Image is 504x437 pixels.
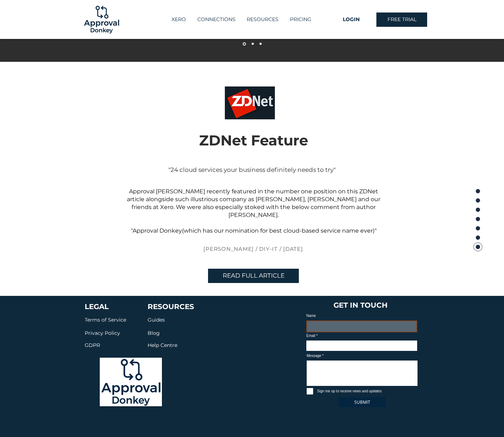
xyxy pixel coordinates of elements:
a: Approval Donkey [133,227,182,234]
nav: Slides [240,42,265,45]
span: [PERSON_NAME] / DIY-IT / [DATE] [203,245,303,252]
span: Blog [148,330,160,336]
span: FREE TRIAL [387,16,416,23]
span: GDPR [85,342,100,348]
span: Terms of Service [85,317,126,323]
button: SUBMIT [339,397,386,407]
span: " (which has our nomination for best cloud-based service name ever)" [131,227,377,234]
nav: Site [157,14,326,25]
a: LOGIN [326,13,376,27]
nav: Page [473,187,483,251]
label: Email [306,334,417,338]
span: Sign me up to receive news and updates [317,389,382,393]
img: Logo-01_edited.png [100,358,162,406]
span: RESOURCES [148,302,194,311]
a: CONNECTIONS [191,14,241,25]
span: GET IN TOUCH [333,301,387,309]
p: RESOURCES [243,14,282,25]
a: Copy of Slide 2 [252,43,254,45]
p: PRICING [286,14,315,25]
a: Guides [148,315,165,323]
a: Slide 1 [243,42,246,45]
a: READ FULL ARTICLE [208,269,299,283]
label: Name [306,314,417,318]
span: ZDNet Feature [199,131,308,149]
a: Help Centre [148,341,177,349]
span: Approval [PERSON_NAME] recently featured in the number one position on this ZDNet article alongsi... [127,188,380,218]
span: Privacy Policy [85,330,120,336]
a: LEGAL [85,302,109,311]
label: Message [307,354,417,358]
a: Terms of Service [85,316,126,323]
a: Blog [148,328,160,337]
span: "24 cloud services your business definitely needs to try" [168,166,336,173]
span: READ FULL ARTICLE [223,272,285,280]
img: Logo-01.png [82,0,121,39]
a: XERO [166,14,191,25]
p: XERO [168,14,189,25]
a: FREE TRIAL [376,13,427,27]
a: GDPR [85,341,100,349]
span: Help Centre [148,342,177,348]
a: Slide 2 [260,43,262,45]
div: RESOURCES [241,14,284,25]
p: CONNECTIONS [194,14,239,25]
span: Guides [148,317,165,323]
span: SUBMIT [354,399,370,405]
a: PRICING [284,14,317,25]
span: LOGIN [343,16,360,23]
a: Privacy Policy [85,328,120,337]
